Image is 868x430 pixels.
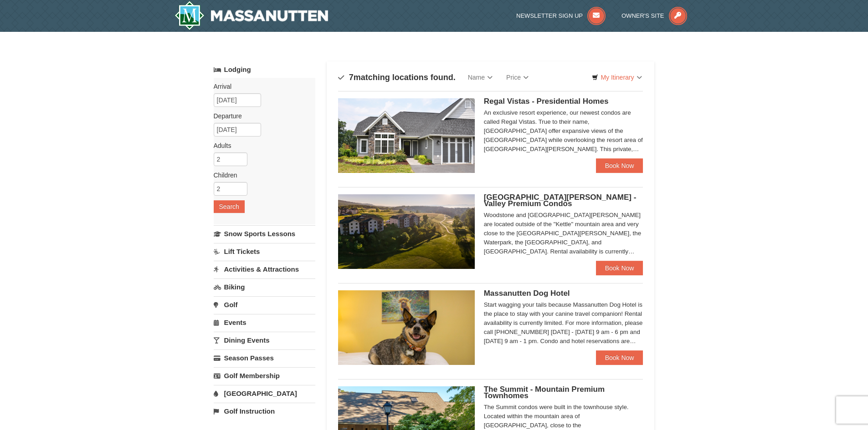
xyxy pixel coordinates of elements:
img: 27428181-5-81c892a3.jpg [338,290,475,365]
img: 19218991-1-902409a9.jpg [338,98,475,173]
a: Massanutten Resort [175,1,329,30]
img: 19219041-4-ec11c166.jpg [338,194,475,269]
a: My Itinerary [586,71,647,84]
a: [GEOGRAPHIC_DATA] [214,385,315,402]
img: Massanutten Resort Logo [175,1,329,30]
button: Search [214,200,245,213]
a: Owner's Site [621,12,687,19]
span: Massanutten Dog Hotel [484,289,570,298]
a: Golf Instruction [214,403,315,420]
div: An exclusive resort experience, our newest condos are called Regal Vistas. True to their name, [G... [484,108,643,154]
a: Season Passes [214,349,315,366]
label: Children [214,171,308,180]
span: Owner's Site [621,12,664,19]
a: Name [461,68,499,86]
span: [GEOGRAPHIC_DATA][PERSON_NAME] - Valley Premium Condos [484,193,637,208]
a: Lift Tickets [214,243,315,260]
div: Woodstone and [GEOGRAPHIC_DATA][PERSON_NAME] are located outside of the "Kettle" mountain area an... [484,211,643,256]
a: Book Now [596,158,643,173]
a: Price [499,68,535,86]
label: Arrival [214,82,308,91]
a: Book Now [596,350,643,365]
a: Biking [214,278,315,295]
a: Lodging [214,61,315,78]
a: Dining Events [214,332,315,349]
a: Snow Sports Lessons [214,225,315,242]
span: Regal Vistas - Presidential Homes [484,97,609,106]
a: Newsletter Sign Up [516,12,606,19]
a: Events [214,314,315,331]
a: Book Now [596,261,643,275]
div: Start wagging your tails because Massanutten Dog Hotel is the place to stay with your canine trav... [484,300,643,346]
a: Golf [214,296,315,313]
a: Activities & Attractions [214,261,315,278]
h4: matching locations found. [338,73,456,82]
a: Golf Membership [214,367,315,384]
span: Newsletter Sign Up [516,12,583,19]
span: 7 [349,73,354,82]
span: The Summit - Mountain Premium Townhomes [484,385,605,400]
label: Adults [214,141,308,150]
label: Departure [214,111,308,121]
